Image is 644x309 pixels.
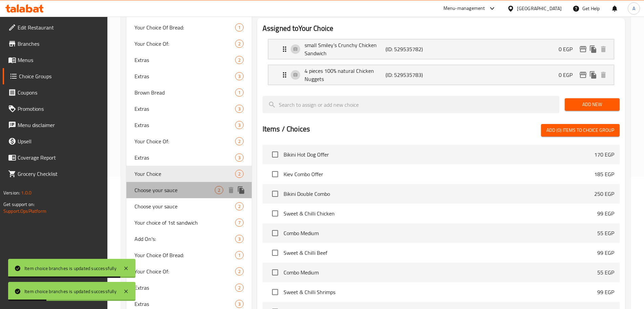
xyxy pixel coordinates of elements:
[3,188,20,197] span: Version:
[546,126,614,135] span: Add (0) items to choice group
[235,252,243,259] span: 1
[597,268,614,276] p: 55 EGP
[235,219,244,227] div: Choices
[268,65,614,85] div: Expand
[597,249,614,257] p: 99 EGP
[594,170,614,178] p: 185 EGP
[3,19,107,36] a: Edit Restaurant
[24,288,117,295] div: Item choice branches is updated successfully
[134,202,235,210] span: Choose your sauce
[578,44,588,54] button: edit
[517,5,562,12] div: [GEOGRAPHIC_DATA]
[235,236,243,242] span: 3
[565,98,620,111] button: Add New
[235,300,244,308] div: Choices
[268,206,282,221] span: Select choice
[305,67,386,83] p: 4 pieces 100% natural Chicken Nuggets
[284,249,597,257] span: Sweet & Chilli Beef
[235,235,244,243] div: Choices
[263,124,310,134] h2: Items / Choices
[235,106,243,112] span: 3
[126,198,252,214] div: Choose your sauce2
[134,267,235,275] span: Your Choice Of:
[126,263,252,280] div: Your Choice Of:2
[235,41,243,47] span: 2
[632,5,635,12] span: A
[18,121,102,129] span: Menu disclaimer
[235,170,244,178] div: Choices
[126,231,252,247] div: Add On's:3
[284,170,594,178] span: Kiev Combo Offer
[18,105,102,113] span: Promotions
[134,219,235,227] span: Your choice of 1st sandwich
[134,170,235,178] span: Your Choice
[18,56,102,64] span: Menus
[235,202,244,210] div: Choices
[235,57,243,63] span: 2
[597,288,614,296] p: 99 EGP
[284,229,597,237] span: Combo Medium
[134,300,235,308] span: Extras
[126,149,252,166] div: Extras3
[19,72,102,80] span: Choice Groups
[126,68,252,84] div: Extras3
[598,70,608,80] button: delete
[134,40,235,48] span: Your Choice Of:
[235,138,243,145] span: 2
[126,101,252,117] div: Extras3
[263,23,620,34] h2: Assigned to Your Choice
[235,72,244,80] div: Choices
[126,247,252,263] div: Your Choice Of Bread:1
[559,45,578,53] p: 0 EGP
[3,68,107,84] a: Choice Groups
[268,226,282,240] span: Select choice
[126,166,252,182] div: Your Choice2
[3,133,107,149] a: Upsell
[268,265,282,280] span: Select choice
[235,301,243,307] span: 3
[541,124,620,137] button: Add (0) items to choice group
[3,101,107,117] a: Promotions
[594,150,614,159] p: 170 EGP
[134,105,235,113] span: Extras
[235,89,243,96] span: 1
[3,52,107,68] a: Menus
[126,133,252,149] div: Your Choice Of:2
[235,285,243,291] span: 2
[18,170,102,178] span: Grocery Checklist
[386,71,439,79] p: (ID: 529535783)
[3,200,35,209] span: Get support on:
[598,44,608,54] button: delete
[235,73,243,80] span: 3
[3,84,107,101] a: Coupons
[559,71,578,79] p: 0 EGP
[284,268,597,276] span: Combo Medium
[18,137,102,145] span: Upsell
[588,44,598,54] button: duplicate
[126,214,252,231] div: Your choice of 1st sandwich7
[18,40,102,48] span: Branches
[268,39,614,59] div: Expand
[134,153,235,162] span: Extras
[18,88,102,97] span: Coupons
[134,23,235,32] span: Your Choice Of Bread:
[126,52,252,68] div: Extras2
[3,149,107,166] a: Coverage Report
[235,267,244,275] div: Choices
[263,62,620,88] li: Expand
[134,88,235,97] span: Brown Bread
[18,153,102,162] span: Coverage Report
[386,45,439,53] p: (ID: 529535782)
[126,84,252,101] div: Brown Bread1
[126,280,252,296] div: Extras2
[284,190,594,198] span: Bikini Double Combo
[235,203,243,210] span: 2
[235,171,243,177] span: 2
[578,70,588,80] button: edit
[235,284,244,292] div: Choices
[134,235,235,243] span: Add On's:
[263,96,559,113] input: search
[588,70,598,80] button: duplicate
[134,186,215,194] span: Choose your sauce
[134,72,235,80] span: Extras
